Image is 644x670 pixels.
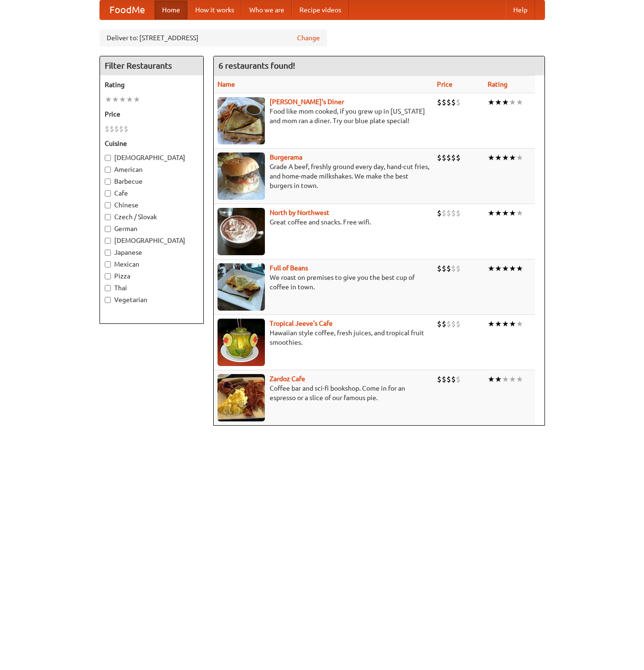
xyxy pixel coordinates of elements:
[516,152,523,163] li: ★
[105,80,199,89] h5: Rating
[509,319,516,329] li: ★
[442,208,446,218] li: $
[446,263,451,274] li: $
[495,208,502,218] li: ★
[105,285,111,291] input: Thai
[442,374,446,384] li: $
[105,200,199,210] label: Chinese
[442,152,446,163] li: $
[495,263,502,274] li: ★
[456,374,461,384] li: $
[516,208,523,218] li: ★
[218,374,265,421] img: zardoz.jpg
[105,167,111,173] input: American
[437,97,442,107] li: $
[292,0,349,19] a: Recipe videos
[218,152,265,200] img: burgerama.jpg
[105,153,199,162] label: [DEMOGRAPHIC_DATA]
[218,61,295,70] ng-pluralize: 6 restaurants found!
[456,263,461,274] li: $
[105,109,199,119] h5: Price
[502,263,509,274] li: ★
[488,152,495,163] li: ★
[270,153,302,161] a: Burgerama
[446,374,451,384] li: $
[446,319,451,329] li: $
[218,107,429,125] p: Food like mom cooked, if you grew up in [US_STATE] and mom ran a diner. Try our blue plate special!
[218,208,265,255] img: north.jpg
[437,263,442,274] li: $
[437,319,442,329] li: $
[218,217,429,227] p: Great coffee and snacks. Free wifi.
[456,97,461,107] li: $
[105,224,199,233] label: German
[437,80,453,88] a: Price
[442,263,446,274] li: $
[509,208,516,218] li: ★
[242,0,292,19] a: Who we are
[105,188,199,198] label: Cafe
[218,162,429,190] p: Grade A beef, freshly ground every day, hand-cut fries, and home-made milkshakes. We make the bes...
[495,152,502,163] li: ★
[456,319,461,329] li: $
[270,264,308,272] b: Full of Beans
[446,152,451,163] li: $
[105,236,199,245] label: [DEMOGRAPHIC_DATA]
[488,97,495,107] li: ★
[451,374,456,384] li: $
[218,97,265,144] img: sallys.jpg
[451,97,456,107] li: $
[133,94,140,105] li: ★
[105,273,111,279] input: Pizza
[451,319,456,329] li: $
[495,374,502,384] li: ★
[456,152,461,163] li: $
[105,283,199,293] label: Thai
[502,152,509,163] li: ★
[509,374,516,384] li: ★
[105,177,199,186] label: Barbecue
[297,33,320,43] a: Change
[437,374,442,384] li: $
[451,263,456,274] li: $
[100,29,327,46] div: Deliver to: [STREET_ADDRESS]
[105,271,199,281] label: Pizza
[218,80,235,88] a: Name
[451,208,456,218] li: $
[218,273,429,292] p: We roast on premises to give you the best cup of coffee in town.
[488,80,508,88] a: Rating
[506,0,535,19] a: Help
[270,98,344,106] a: [PERSON_NAME]'s Diner
[488,374,495,384] li: ★
[442,97,446,107] li: $
[446,97,451,107] li: $
[502,374,509,384] li: ★
[270,209,329,216] b: North by Northwest
[114,124,119,134] li: $
[509,97,516,107] li: ★
[105,250,111,256] input: Japanese
[218,319,265,366] img: jeeves.jpg
[218,263,265,311] img: beans.jpg
[126,94,133,105] li: ★
[100,0,154,19] a: FoodMe
[218,328,429,347] p: Hawaiian style coffee, fresh juices, and tropical fruit smoothies.
[105,124,109,134] li: $
[105,139,199,148] h5: Cuisine
[442,319,446,329] li: $
[516,319,523,329] li: ★
[105,190,111,197] input: Cafe
[502,97,509,107] li: ★
[105,238,111,244] input: [DEMOGRAPHIC_DATA]
[105,259,199,269] label: Mexican
[105,226,111,232] input: German
[502,319,509,329] li: ★
[516,97,523,107] li: ★
[105,261,111,268] input: Mexican
[188,0,242,19] a: How it works
[270,320,333,327] a: Tropical Jeeve's Cafe
[105,155,111,161] input: [DEMOGRAPHIC_DATA]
